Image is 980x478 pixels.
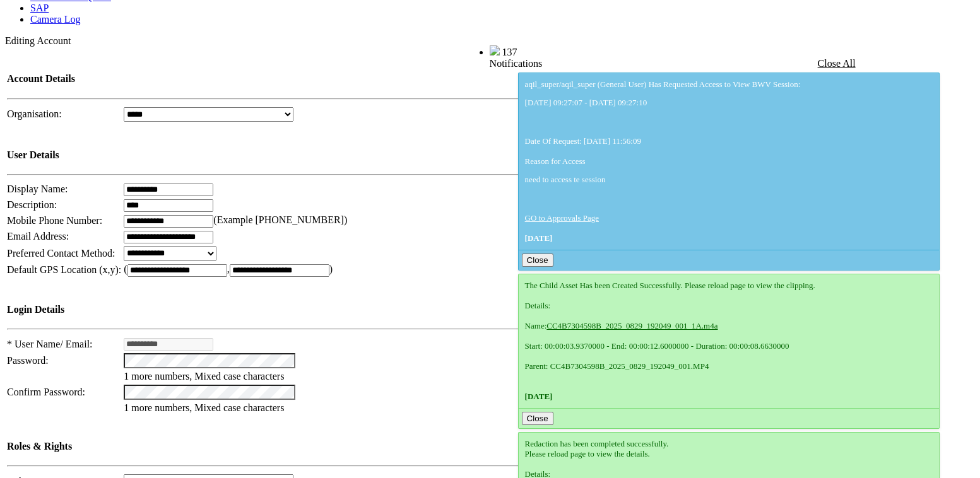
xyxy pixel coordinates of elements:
[522,412,553,425] button: Close
[525,213,599,223] a: GO to Approvals Page
[525,281,933,402] div: The Child Asset Has been Created Successfully. Please reload page to view the clipping. Details: ...
[525,98,933,108] p: [DATE] 09:27:07 - [DATE] 09:27:10
[525,175,933,185] p: need to access te session
[7,199,57,210] span: Description:
[818,58,856,69] a: Close All
[30,3,49,13] a: SAP
[30,14,81,25] a: Camera Log
[490,58,948,69] div: Notifications
[7,215,102,226] span: Mobile Phone Number:
[123,263,678,277] td: ( , )
[7,231,69,242] span: Email Address:
[7,355,49,366] span: Password:
[7,73,678,85] h4: Account Details
[7,339,93,349] span: * User Name/ Email:
[7,387,85,397] span: Confirm Password:
[7,108,62,119] span: Organisation:
[124,371,284,382] span: 1 more numbers, Mixed case characters
[502,47,517,57] span: 137
[525,233,553,243] span: [DATE]
[373,46,464,55] span: Welcome, - (Administrator)
[525,79,933,243] div: aqil_super/aqil_super (General User) Has Requested Access to View BWV Session: Date Of Request: [...
[7,264,121,275] span: Default GPS Location (x,y):
[7,248,115,259] span: Preferred Contact Method:
[546,321,717,330] a: CC4B7304598B_2025_0829_192049_001_1A.m4a
[213,214,347,225] span: (Example [PHONE_NUMBER])
[522,254,553,267] button: Close
[490,45,500,55] img: bell25.png
[7,149,678,161] h4: User Details
[124,402,284,413] span: 1 more numbers, Mixed case characters
[7,184,68,194] span: Display Name:
[7,304,678,315] h4: Login Details
[525,392,553,401] span: [DATE]
[5,35,71,46] span: Editing Account
[7,441,678,452] h4: Roles & Rights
